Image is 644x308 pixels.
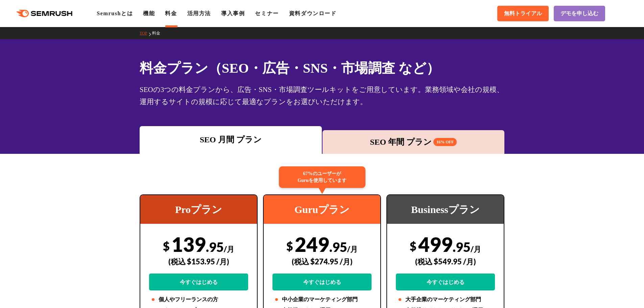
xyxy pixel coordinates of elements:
a: Semrushとは [97,10,133,16]
a: TOP [140,31,152,35]
a: 無料トライアル [497,6,549,21]
span: .95 [206,239,224,255]
a: 導入事例 [221,10,245,16]
div: SEO 年間 プラン [326,136,501,148]
span: $ [286,239,293,253]
div: SEO 月間 プラン [143,134,318,146]
div: 499 [396,232,495,290]
a: 料金 [152,31,165,35]
div: 249 [272,232,372,290]
div: (税込 $274.95 /月) [272,250,372,274]
a: 機能 [143,10,155,16]
div: (税込 $153.95 /月) [149,250,248,274]
span: 16% OFF [433,138,457,146]
div: (税込 $549.95 /月) [396,250,495,274]
div: SEOの3つの料金プランから、広告・SNS・市場調査ツールキットをご用意しています。業務領域や会社の規模、運用するサイトの規模に応じて最適なプランをお選びいただけます。 [140,84,504,108]
li: 個人やフリーランスの方 [149,295,248,304]
a: 資料ダウンロード [289,10,337,16]
span: .95 [453,239,471,255]
a: セミナー [255,10,279,16]
h1: 料金プラン（SEO・広告・SNS・市場調査 など） [140,58,504,78]
div: Proプラン [140,195,257,224]
span: $ [410,239,416,253]
span: デモを申し込む [560,10,598,17]
a: デモを申し込む [554,6,605,21]
span: 無料トライアル [504,10,542,17]
a: 料金 [165,10,177,16]
div: Businessプラン [387,195,504,224]
div: 139 [149,232,248,290]
a: 活用方法 [187,10,211,16]
li: 大手企業のマーケティング部門 [396,295,495,304]
div: 67%のユーザーが Guruを使用しています [279,166,365,188]
a: 今すぐはじめる [149,274,248,290]
span: $ [163,239,170,253]
div: Guruプラン [264,195,380,224]
a: 今すぐはじめる [396,274,495,290]
li: 中小企業のマーケティング部門 [272,295,372,304]
a: 今すぐはじめる [272,274,372,290]
span: /月 [224,244,234,254]
span: /月 [347,244,358,254]
span: .95 [329,239,347,255]
span: /月 [471,244,481,254]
